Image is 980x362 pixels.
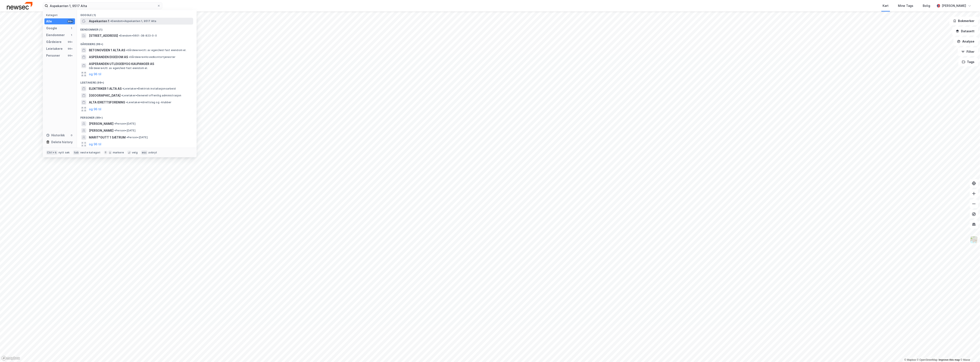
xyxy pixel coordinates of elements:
div: velg [132,151,138,154]
span: Person • [DATE] [127,136,148,139]
span: BETONGVEIEN 1 ALTA AS [89,48,125,53]
div: Personer (99+) [77,113,197,120]
span: Gårdeiere • Hovedkontortjenester [129,55,175,59]
span: • [127,136,128,139]
div: Leietakere (99+) [77,78,197,85]
span: ELEKTRIKER 1 ALTA AS [89,86,122,91]
input: Søk på adresse, matrikkel, gårdeiere, leietakere eller personer [48,3,157,9]
div: 0 [70,134,73,137]
span: ALTA IDRETTSFORENING [89,100,125,105]
span: Eiendom • 5601-38-823-0-0 [119,34,157,37]
button: Bokmerker [949,17,978,25]
div: Personer [46,53,60,58]
span: • [126,49,127,52]
span: • [126,101,127,104]
button: Analyse [954,37,978,46]
div: neste kategori [80,151,100,154]
div: Gårdeiere [46,39,62,44]
span: [GEOGRAPHIC_DATA] [89,93,121,98]
div: Eiendommer (1) [77,25,197,32]
span: • [110,19,112,23]
iframe: Chat Widget [959,341,980,362]
div: 99+ [67,40,73,44]
div: Leietakere [46,46,63,51]
span: [PERSON_NAME] [89,128,113,133]
img: newsec-logo.f6e21ccffca1b3a03d2d.png [7,2,32,9]
div: Kategori [46,13,75,17]
button: Tags [958,58,978,66]
div: 1 [70,33,73,37]
a: Mapbox homepage [1,356,20,361]
span: Gårdeiere • Utl. av egen/leid fast eiendom el. [89,66,148,70]
div: Mine Tags [898,3,914,8]
span: • [119,34,120,37]
div: esc [141,150,148,155]
div: Historikk [46,133,65,138]
img: Z [970,236,978,244]
span: Eiendom • Aspekanten 1, 9517 Alta [110,19,156,23]
div: Bolig [923,3,930,8]
span: Leietaker • Generell offentlig administrasjon [121,94,181,97]
div: Alle [46,19,52,24]
span: ASPERANDEN EIGEDOM AS [89,54,128,60]
span: Person • [DATE] [114,129,135,132]
div: nytt søk [59,151,70,154]
span: • [121,94,123,97]
span: Leietaker • Idrettslag og -klubber [126,101,172,104]
div: 99+ [67,47,73,50]
div: markere [113,151,124,154]
span: [STREET_ADDRESS] [89,33,118,38]
span: • [114,122,116,125]
a: Mapbox [904,358,916,361]
span: Leietaker • Elektrisk installasjonsarbeid [122,87,176,90]
span: Gårdeiere • Utl. av egen/leid fast eiendom el. [126,49,186,52]
button: Filter [958,47,978,56]
span: Person • [DATE] [114,122,135,125]
button: og 96 til [89,107,101,112]
button: og 96 til [89,142,101,147]
div: Kontrollprogram for chat [959,341,980,362]
span: Aspekanten 1 [89,19,109,24]
a: Improve this map [939,358,960,361]
span: ASPERANDEN UTLEIGEBYGG KAUPANGER AS [89,61,191,66]
div: Delete history [51,140,73,145]
div: 99+ [67,54,73,57]
div: Eiendommer [46,32,65,38]
span: • [122,87,124,90]
div: Gårdeiere (99+) [77,39,197,47]
span: • [129,55,130,59]
div: 99+ [67,20,73,23]
span: MARIT*GUTT 1 SÆTRUM [89,135,126,140]
button: og 96 til [89,72,101,77]
button: Datasett [952,27,978,35]
span: • [114,129,116,132]
div: [PERSON_NAME] [942,3,966,8]
div: Google [46,26,57,31]
div: avbryt [148,151,157,154]
div: Google (1) [77,10,197,18]
div: Kart [883,3,889,8]
a: OpenStreetMap [917,358,938,361]
div: Ctrl + k [46,150,58,155]
div: tab [73,150,79,155]
div: 1 [70,26,73,30]
span: [PERSON_NAME] [89,121,113,126]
